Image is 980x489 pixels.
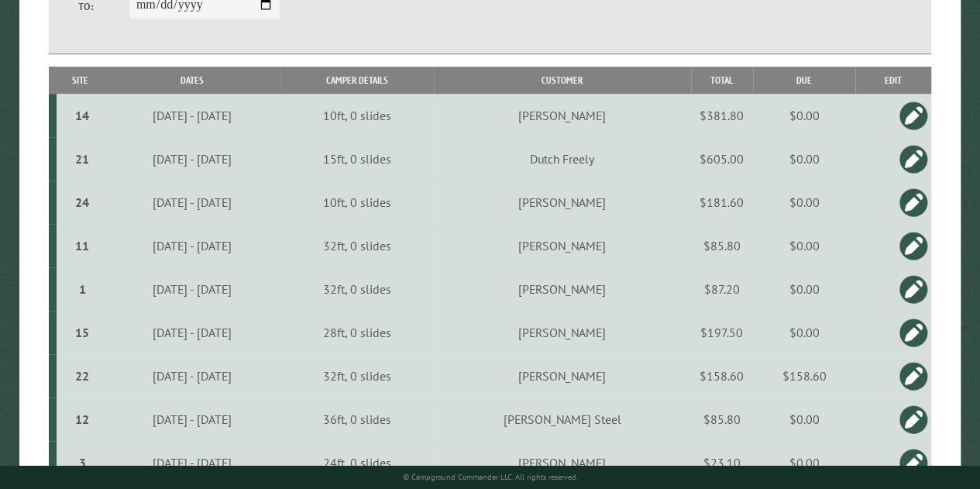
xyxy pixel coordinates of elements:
td: $0.00 [753,267,856,311]
td: $0.00 [753,181,856,224]
th: Due [753,67,856,94]
td: 10ft, 0 slides [280,181,434,224]
div: [DATE] - [DATE] [107,108,278,123]
td: $158.60 [691,354,753,398]
td: [PERSON_NAME] [434,441,691,484]
td: 32ft, 0 slides [280,354,434,398]
small: © Campground Commander LLC. All rights reserved. [402,472,577,482]
td: $23.10 [691,441,753,484]
td: $0.00 [753,224,856,267]
div: [DATE] - [DATE] [107,195,278,210]
td: $85.80 [691,398,753,441]
td: 32ft, 0 slides [280,267,434,311]
td: $85.80 [691,224,753,267]
div: [DATE] - [DATE] [107,412,278,427]
td: $181.60 [691,181,753,224]
td: 15ft, 0 slides [280,137,434,181]
th: Dates [104,67,280,94]
td: $197.50 [691,311,753,354]
div: [DATE] - [DATE] [107,325,278,340]
td: $0.00 [753,311,856,354]
td: 24ft, 0 slides [280,441,434,484]
td: [PERSON_NAME] Steel [434,398,691,441]
th: Site [57,67,104,94]
div: 11 [63,238,101,253]
div: [DATE] - [DATE] [107,238,278,253]
td: $87.20 [691,267,753,311]
div: 24 [63,195,101,210]
th: Camper Details [280,67,434,94]
td: [PERSON_NAME] [434,311,691,354]
td: [PERSON_NAME] [434,94,691,137]
div: [DATE] - [DATE] [107,368,278,384]
div: 12 [63,412,101,427]
td: [PERSON_NAME] [434,181,691,224]
td: 10ft, 0 slides [280,94,434,137]
div: [DATE] - [DATE] [107,151,278,167]
td: $0.00 [753,137,856,181]
td: 32ft, 0 slides [280,224,434,267]
td: 36ft, 0 slides [280,398,434,441]
td: $0.00 [753,94,856,137]
td: [PERSON_NAME] [434,354,691,398]
td: 28ft, 0 slides [280,311,434,354]
td: $0.00 [753,441,856,484]
td: [PERSON_NAME] [434,224,691,267]
div: 14 [63,108,101,123]
div: [DATE] - [DATE] [107,281,278,297]
td: $381.80 [691,94,753,137]
td: [PERSON_NAME] [434,267,691,311]
th: Edit [855,67,930,94]
th: Customer [434,67,691,94]
th: Total [691,67,753,94]
td: $158.60 [753,354,856,398]
td: Dutch Freely [434,137,691,181]
div: 3 [63,455,101,470]
div: 22 [63,368,101,384]
td: $605.00 [691,137,753,181]
div: [DATE] - [DATE] [107,455,278,470]
td: $0.00 [753,398,856,441]
div: 21 [63,151,101,167]
div: 15 [63,325,101,340]
div: 1 [63,281,101,297]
